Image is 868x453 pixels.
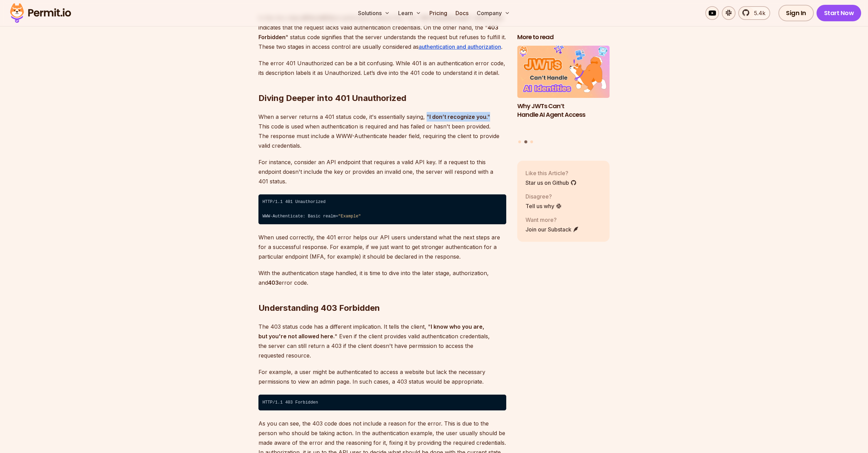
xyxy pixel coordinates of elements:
a: Star us on Github [525,178,577,186]
button: Go to slide 1 [518,140,521,143]
button: Learn [395,6,424,20]
a: Tell us why [525,202,562,210]
code: HTTP/1.1 401 Unauthorized ⁠ WWW-Authenticate: Basic realm= [258,194,506,225]
a: 5.4k [738,6,770,20]
button: Go to slide 3 [530,140,533,143]
span: 5.4k [750,9,765,17]
p: For example, a user might be authenticated to access a website but lack the necessary permissions... [258,367,506,386]
h3: Why JWTs Can’t Handle AI Agent Access [517,102,610,119]
h2: Diving Deeper into 401 Unauthorized [258,65,506,104]
strong: I don’t recognize you [429,113,486,120]
img: Permit logo [7,1,74,25]
a: Join our Substack [525,225,579,233]
p: With the authentication stage handled, it is time to dive into the later stage, authorization, an... [258,268,506,287]
a: Pricing [427,6,450,20]
p: The error 401 Unauthorized can be a bit confusing. While 401 is an authentication error code, its... [258,58,506,78]
p: The 403 status code has a different implication. It tells the client, " " Even if the client prov... [258,322,506,360]
strong: 403 [268,279,279,286]
a: Docs [453,6,471,20]
p: When used correctly, the 401 error helps our API users understand what the next steps are for a s... [258,233,506,261]
p: Want more? [525,215,579,224]
strong: 403 Forbidden [258,24,498,41]
button: Company [474,6,513,20]
h2: More to read [517,33,610,42]
img: Why JWTs Can’t Handle AI Agent Access [517,46,610,98]
p: Like this Article? [525,169,577,177]
button: Go to slide 2 [524,140,527,143]
p: Disagree? [525,192,562,200]
p: When a server returns a 401 status code, it's essentially saying, " ." This code is used when aut... [258,112,506,150]
a: authentication and authorization [419,43,501,50]
a: Start Now [817,5,861,21]
li: 2 of 3 [517,46,610,136]
a: Sign In [778,5,814,21]
p: In the 4xx class, and are particularly noteworthy. The " " status code indicates that the request... [258,13,506,52]
p: For instance, consider an API endpoint that requires a valid API key. If a request to this endpoi... [258,157,506,186]
span: "Example" [338,214,361,219]
code: HTTP/1.1 403 Forbidden [258,395,506,410]
h2: Understanding 403 Forbidden [258,275,506,314]
button: Solutions [355,6,393,20]
div: Posts [517,46,610,144]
